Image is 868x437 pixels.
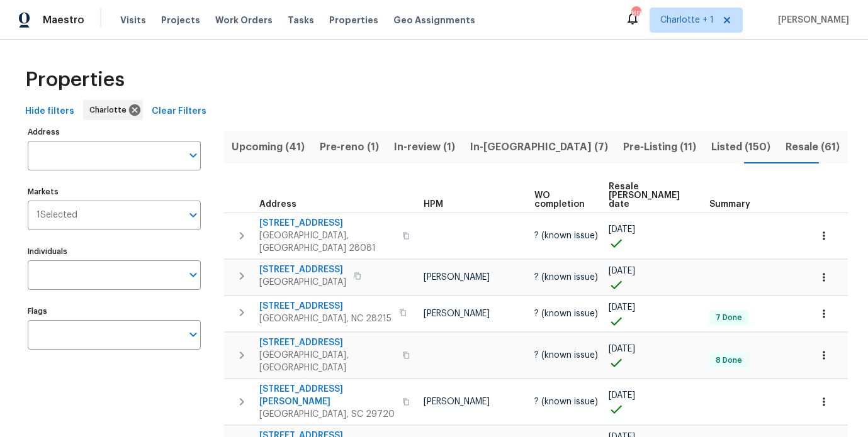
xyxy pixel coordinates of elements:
span: Charlotte [89,104,132,116]
span: Listed (150) [711,138,770,156]
span: Charlotte + 1 [660,14,714,26]
button: Open [184,147,202,164]
span: [PERSON_NAME] [424,397,490,406]
span: Pre-Listing (11) [623,138,696,156]
span: [GEOGRAPHIC_DATA], SC 29720 [259,408,395,421]
span: Visits [120,14,146,26]
span: Address [259,200,296,209]
span: [DATE] [609,303,635,312]
span: HPM [424,200,443,209]
span: ? (known issue) [534,351,598,360]
span: Geo Assignments [393,14,475,26]
span: [PERSON_NAME] [424,273,490,282]
button: Hide filters [20,100,79,123]
span: ? (known issue) [534,397,598,406]
span: ? (known issue) [534,309,598,318]
span: [DATE] [609,345,635,353]
span: [DATE] [609,391,635,400]
label: Markets [28,188,201,196]
button: Open [184,206,202,224]
span: 1 Selected [37,210,77,221]
span: Tasks [288,16,314,25]
span: In-[GEOGRAPHIC_DATA] (7) [470,138,608,156]
span: [STREET_ADDRESS] [259,217,395,230]
button: Open [184,266,202,284]
span: Summary [709,200,750,209]
span: Clear Filters [152,104,206,119]
span: In-review (1) [394,138,455,156]
label: Flags [28,307,201,315]
span: Maestro [43,14,84,26]
span: [STREET_ADDRESS][PERSON_NAME] [259,383,395,408]
button: Clear Filters [147,100,211,123]
span: [PERSON_NAME] [773,14,849,26]
span: Work Orders [215,14,273,26]
span: ? (known issue) [534,273,598,282]
span: [STREET_ADDRESS] [259,263,346,276]
span: [STREET_ADDRESS] [259,300,392,313]
span: Properties [329,14,378,26]
label: Address [28,128,201,136]
span: [DATE] [609,225,635,234]
span: Projects [161,14,200,26]
span: ? (known issue) [534,231,598,240]
div: 89 [631,8,640,20]
span: [GEOGRAPHIC_DATA], [GEOGRAPHIC_DATA] 28081 [259,230,395,255]
span: Hide filters [25,104,74,119]
label: Individuals [28,248,201,255]
span: [DATE] [609,267,635,275]
span: Resale [PERSON_NAME] date [609,182,688,209]
span: Upcoming (41) [232,138,305,156]
button: Open [184,326,202,343]
span: [PERSON_NAME] [424,309,490,318]
span: [GEOGRAPHIC_DATA], [GEOGRAPHIC_DATA] [259,349,395,374]
span: [GEOGRAPHIC_DATA], NC 28215 [259,313,392,325]
span: Properties [25,74,125,86]
div: Charlotte [83,100,143,120]
span: [GEOGRAPHIC_DATA] [259,276,346,289]
span: Pre-reno (1) [320,138,379,156]
span: 8 Done [711,355,747,366]
span: WO completion [534,191,587,209]
span: Resale (61) [786,138,840,156]
span: [STREET_ADDRESS] [259,336,395,349]
span: 7 Done [711,313,747,323]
